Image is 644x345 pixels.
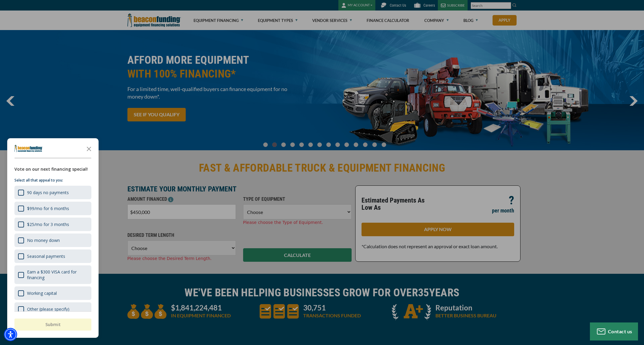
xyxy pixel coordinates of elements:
[27,253,65,259] div: Seasonal payments
[14,286,91,300] div: Working capital
[590,322,638,340] button: Contact us
[14,186,91,199] div: 90 days no payments
[27,237,60,243] div: No money down
[27,221,69,227] div: $25/mo for 3 months
[4,328,17,341] div: Accessibility Menu
[27,290,57,296] div: Working capital
[83,142,95,154] button: Close the survey
[14,319,91,331] button: Submit
[14,202,91,215] div: $99/mo for 6 months
[14,265,91,284] div: Earn a $300 VISA card for financing
[14,234,91,247] div: No money down
[27,190,69,195] div: 90 days no payments
[14,302,91,316] div: Other (please specify)
[608,328,632,334] span: Contact us
[27,269,88,280] div: Earn a $300 VISA card for financing
[7,138,99,338] div: Survey
[14,177,91,183] p: Select all that appeal to you:
[27,306,69,312] div: Other (please specify)
[14,166,91,172] div: Vote on our next financing special!
[14,249,91,263] div: Seasonal payments
[27,206,69,211] div: $99/mo for 6 months
[14,145,43,152] img: Company logo
[14,218,91,231] div: $25/mo for 3 months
